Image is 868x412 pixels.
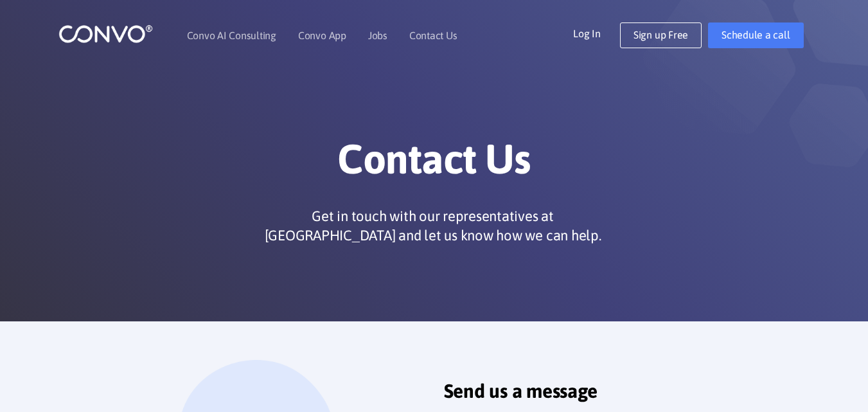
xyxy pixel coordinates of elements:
a: Schedule a call [708,22,803,48]
a: Log In [573,22,620,43]
a: Jobs [368,30,387,40]
p: Get in touch with our representatives at [GEOGRAPHIC_DATA] and let us know how we can help. [260,206,607,245]
a: Convo App [298,30,346,40]
a: Contact Us [409,30,457,40]
h1: Contact Us [78,134,791,193]
h2: Send us a message [444,379,801,412]
a: Convo AI Consulting [187,30,276,40]
a: Sign up Free [620,22,702,48]
img: logo_1.png [58,24,153,44]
